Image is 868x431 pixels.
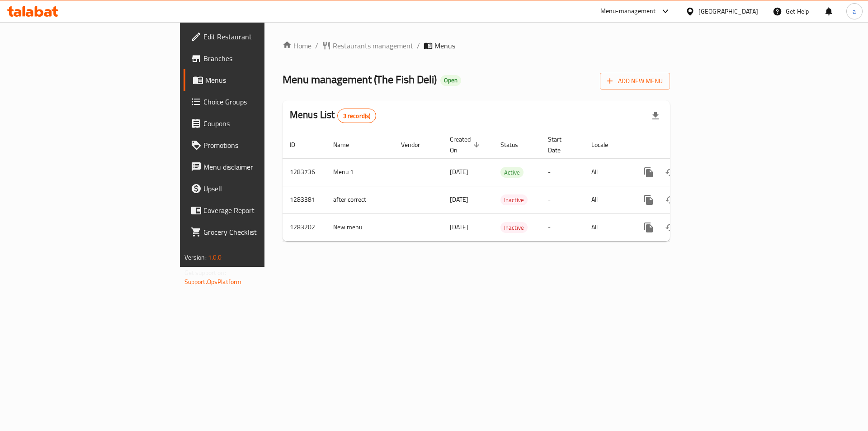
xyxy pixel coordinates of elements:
[450,221,468,233] span: [DATE]
[338,112,376,120] span: 3 record(s)
[584,158,631,186] td: All
[184,156,325,178] a: Menu disclaimer
[853,6,856,16] span: a
[333,40,413,51] span: Restaurants management
[548,134,573,156] span: Start Date
[500,139,530,150] span: Status
[401,139,432,150] span: Vendor
[660,189,681,211] button: Change Status
[500,167,524,178] span: Active
[208,251,222,263] span: 1.0.0
[203,53,318,64] span: Branches
[184,26,325,47] a: Edit Restaurant
[184,267,226,279] span: Get support on:
[607,76,663,87] span: Add New Menu
[184,47,325,69] a: Branches
[500,167,524,178] div: Active
[660,217,681,238] button: Change Status
[333,139,361,150] span: Name
[600,6,656,17] div: Menu-management
[203,205,318,216] span: Coverage Report
[184,178,325,199] a: Upsell
[500,195,528,205] span: Inactive
[638,217,660,238] button: more
[660,161,681,183] button: Change Status
[283,40,670,51] nav: breadcrumb
[584,213,631,241] td: All
[203,161,318,172] span: Menu disclaimer
[326,213,394,241] td: New menu
[184,221,325,243] a: Grocery Checklist
[698,6,758,16] div: [GEOGRAPHIC_DATA]
[184,69,325,91] a: Menus
[541,158,584,186] td: -
[645,105,666,127] div: Export file
[203,118,318,129] span: Coupons
[283,69,437,90] span: Menu management ( The Fish Deli )
[541,213,584,241] td: -
[591,139,620,150] span: Locale
[203,227,318,237] span: Grocery Checklist
[638,189,660,211] button: more
[631,131,732,159] th: Actions
[450,166,468,178] span: [DATE]
[434,40,455,51] span: Menus
[203,140,318,151] span: Promotions
[440,76,461,84] span: Open
[541,186,584,213] td: -
[290,139,307,150] span: ID
[440,75,461,86] div: Open
[326,158,394,186] td: Menu 1
[203,31,318,42] span: Edit Restaurant
[584,186,631,213] td: All
[500,223,528,233] span: Inactive
[203,96,318,107] span: Choice Groups
[326,186,394,213] td: after correct
[184,276,242,288] a: Support.OpsPlatform
[184,251,207,263] span: Version:
[184,199,325,221] a: Coverage Report
[417,40,420,51] li: /
[203,183,318,194] span: Upsell
[450,194,468,205] span: [DATE]
[184,113,325,134] a: Coupons
[638,161,660,183] button: more
[322,40,413,51] a: Restaurants management
[184,91,325,113] a: Choice Groups
[184,134,325,156] a: Promotions
[205,75,318,85] span: Menus
[283,131,732,242] table: enhanced table
[290,108,376,123] h2: Menus List
[600,73,670,90] button: Add New Menu
[337,109,377,123] div: Total records count
[450,134,482,156] span: Created On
